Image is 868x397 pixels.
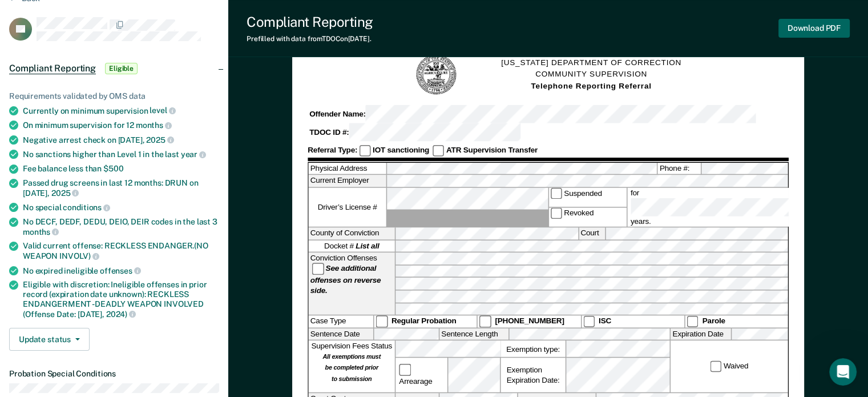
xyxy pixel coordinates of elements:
div: Currently on minimum supervision [23,106,219,116]
span: months [23,227,59,236]
img: TN Seal [415,53,458,97]
label: Sentence Date [309,328,373,340]
strong: Regular Probation [391,316,457,325]
dt: Probation Special Conditions [9,369,219,379]
strong: [PHONE_NUMBER] [495,316,564,325]
span: level [150,106,175,115]
strong: Parole [703,316,725,325]
span: conditions [63,203,110,212]
input: Parole [687,316,698,327]
div: Supervision Fees Status [309,341,395,393]
input: IOT sanctioning [359,145,370,157]
strong: Offender Name: [309,110,366,118]
div: Negative arrest check on [DATE], [23,135,219,145]
strong: List all [356,242,379,250]
input: Regular Probation [376,316,387,327]
span: Docket # [324,241,379,251]
input: [PHONE_NUMBER] [479,316,491,327]
strong: TDOC ID #: [309,128,349,137]
div: No special [23,202,219,212]
span: 2024) [106,310,136,319]
label: Waived [708,361,750,372]
input: Arrearage [399,364,410,376]
label: Suspended [548,188,626,207]
label: Arrearage [397,364,446,387]
span: $500 [103,164,123,173]
div: Conviction Offenses [309,252,395,315]
span: 2025 [51,189,79,198]
div: Exemption Expiration Date: [501,358,566,392]
label: Revoked [548,208,626,227]
label: Current Employer [309,175,386,187]
span: 2025 [146,135,173,145]
label: Driver’s License # [309,188,386,227]
span: year [181,150,206,159]
label: County of Conviction [309,227,395,239]
label: Court [579,227,604,239]
input: Suspended [551,188,562,199]
div: Requirements validated by OMS data [9,91,219,101]
div: No DECF, DEDF, DEDU, DEIO, DEIR codes in the last 3 [23,217,219,236]
label: Exemption type: [501,341,566,358]
label: Sentence Length [439,328,508,340]
strong: All exemptions must be completed prior to submission [322,353,381,383]
div: Passed drug screens in last 12 months: DRUN on [DATE], [23,178,219,198]
label: Expiration Date [671,328,731,340]
h1: [US_STATE] DEPARTMENT OF CORRECTION COMMUNITY SUPERVISION [501,58,681,93]
div: Compliant Reporting [247,14,373,30]
input: ISC [583,316,595,327]
button: Update status [9,328,90,351]
div: Eligible with discretion: Ineligible offenses in prior record (expiration date unknown): RECKLESS... [23,280,219,319]
span: INVOLV) [59,251,99,260]
div: Prefilled with data from TDOC on [DATE] . [247,35,373,43]
strong: IOT sanctioning [373,146,429,154]
button: Download PDF [778,19,850,38]
span: Eligible [105,63,138,74]
div: On minimum supervision for 12 [23,120,219,130]
label: Physical Address [309,163,386,175]
div: Case Type [309,316,373,327]
input: Waived [710,361,721,372]
span: months [136,121,172,130]
iframe: Intercom live chat [829,358,857,386]
div: Fee balance less than [23,164,219,174]
input: ATR Supervision Transfer [433,145,444,157]
span: offenses [100,266,141,275]
label: for years. [629,188,804,227]
div: No expired ineligible [23,266,219,276]
strong: Telephone Reporting Referral [531,82,651,90]
strong: ISC [599,316,611,325]
div: Valid current offense: RECKLESS ENDANGER.(NO WEAPON [23,241,219,260]
strong: Referral Type: [308,146,357,154]
div: No sanctions higher than Level 1 in the last [23,149,219,159]
strong: See additional offenses on reverse side. [310,264,381,294]
input: Revoked [551,208,562,219]
label: Phone #: [658,163,701,175]
strong: ATR Supervision Transfer [446,146,538,154]
input: See additional offenses on reverse side. [312,263,324,275]
input: for years. [631,198,802,216]
span: Compliant Reporting [9,63,96,74]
